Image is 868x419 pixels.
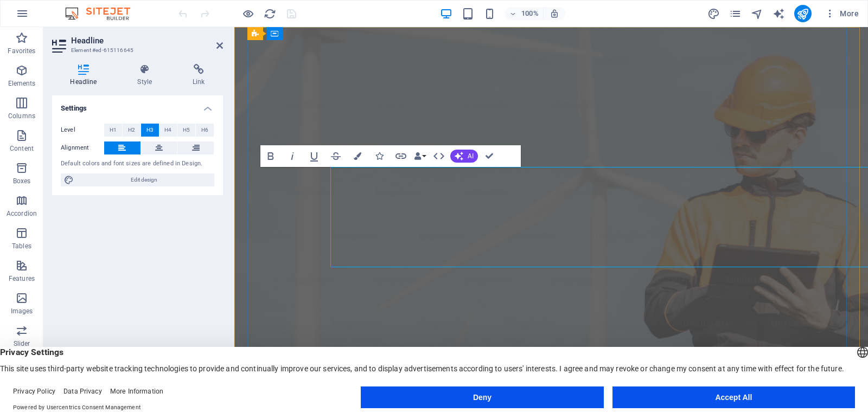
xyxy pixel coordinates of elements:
[729,8,742,20] i: Pages (Ctrl+Alt+S)
[391,145,411,167] button: Link
[263,7,276,20] button: reload
[505,7,544,20] button: 100%
[796,8,809,20] i: Publish
[71,46,201,55] h3: Element #ed-615116645
[468,153,474,159] span: AI
[201,124,208,137] span: H6
[260,145,281,167] button: Bold (Ctrl+B)
[7,209,37,218] p: Accordion
[61,141,104,154] label: Alignment
[8,79,36,88] p: Elements
[794,5,812,22] button: publish
[347,145,368,167] button: Colors
[429,145,449,167] button: HTML
[825,8,859,19] span: More
[61,159,214,169] div: Default colors and font sizes are defined in Design.
[141,124,159,137] button: H3
[264,8,276,20] i: Reload page
[10,144,34,153] p: Content
[479,145,500,167] button: Confirm (Ctrl+⏎)
[450,150,478,163] button: AI
[123,124,141,137] button: H2
[110,124,117,137] span: H1
[773,8,785,20] i: AI Writer
[12,242,31,250] p: Tables
[707,8,720,20] i: Design (Ctrl+Alt+Y)
[183,124,190,137] span: H5
[13,177,31,185] p: Boxes
[773,7,786,20] button: text_generator
[412,145,427,167] button: Data Bindings
[196,124,214,137] button: H6
[164,124,171,137] span: H4
[119,64,175,87] h4: Style
[241,7,254,20] button: Click here to leave preview mode and continue editing
[71,36,223,46] h2: Headline
[729,7,742,20] button: pages
[62,7,144,20] img: Editor Logo
[128,124,135,137] span: H2
[104,124,122,137] button: H1
[751,7,764,20] button: navigator
[369,145,390,167] button: Icons
[820,5,863,22] button: More
[304,145,324,167] button: Underline (Ctrl+U)
[52,95,223,115] h4: Settings
[177,124,195,137] button: H5
[8,112,35,120] p: Columns
[282,145,303,167] button: Italic (Ctrl+I)
[61,173,214,186] button: Edit design
[14,339,30,348] p: Slider
[550,9,559,18] i: On resize automatically adjust zoom level to fit chosen device.
[146,124,154,137] span: H3
[175,64,223,87] h4: Link
[159,124,177,137] button: H4
[77,173,211,186] span: Edit design
[325,145,346,167] button: Strikethrough
[707,7,720,20] button: design
[8,47,35,55] p: Favorites
[751,8,763,20] i: Navigator
[9,274,35,283] p: Features
[521,7,539,20] h6: 100%
[11,307,33,315] p: Images
[61,124,104,137] label: Level
[52,64,119,87] h4: Headline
